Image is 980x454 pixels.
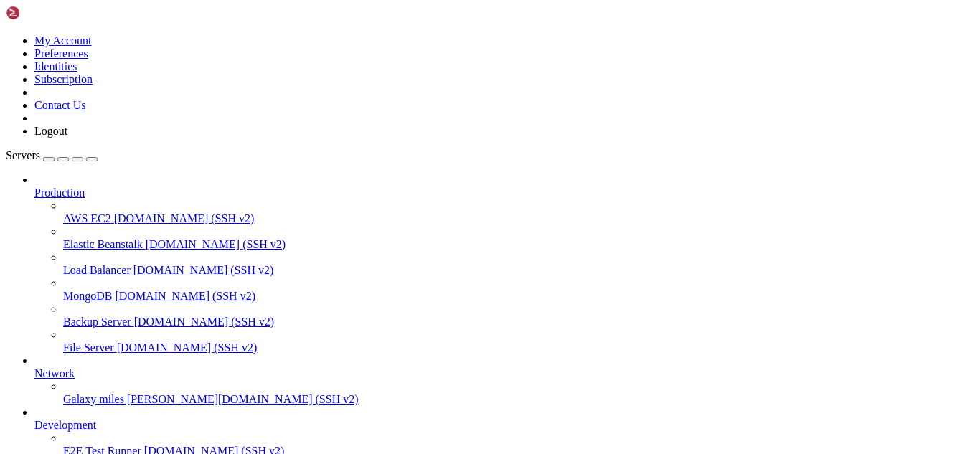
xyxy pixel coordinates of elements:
[63,380,974,406] li: Galaxy miles [PERSON_NAME][DOMAIN_NAME] (SSH v2)
[117,341,258,354] span: [DOMAIN_NAME] (SSH v2)
[34,125,67,137] a: Logout
[34,419,96,431] span: Development
[6,149,98,161] a: Servers
[34,354,974,406] li: Network
[134,316,275,328] span: [DOMAIN_NAME] (SSH v2)
[63,316,131,328] span: Backup Server
[63,225,974,251] li: Elastic Beanstalk [DOMAIN_NAME] (SSH v2)
[63,251,974,277] li: Load Balancer [DOMAIN_NAME] (SSH v2)
[34,34,92,47] a: My Account
[146,238,286,250] span: [DOMAIN_NAME] (SSH v2)
[34,73,93,85] a: Subscription
[63,290,974,303] a: MongoDB [DOMAIN_NAME] (SSH v2)
[63,328,974,354] li: File Server [DOMAIN_NAME] (SSH v2)
[6,6,88,20] img: Shellngn
[63,303,974,328] li: Backup Server [DOMAIN_NAME] (SSH v2)
[63,238,143,250] span: Elastic Beanstalk
[63,341,114,354] span: File Server
[63,264,131,276] span: Load Balancer
[34,60,77,72] a: Identities
[99,393,358,405] span: miles [PERSON_NAME][DOMAIN_NAME] (SSH v2)
[34,367,974,380] a: Network
[34,186,974,199] a: Production
[6,149,40,161] span: Servers
[133,264,274,276] span: [DOMAIN_NAME] (SSH v2)
[63,341,974,354] a: File Server [DOMAIN_NAME] (SSH v2)
[63,264,974,277] a: Load Balancer [DOMAIN_NAME] (SSH v2)
[115,290,255,302] span: [DOMAIN_NAME] (SSH v2)
[34,174,974,354] li: Production
[63,238,974,251] a: Elastic Beanstalk [DOMAIN_NAME] (SSH v2)
[34,99,86,111] a: Contact Us
[63,212,111,224] span: AWS EC2
[63,212,974,225] a: AWS EC2 [DOMAIN_NAME] (SSH v2)
[34,367,75,379] span: Network
[34,419,974,432] a: Development
[63,199,974,225] li: AWS EC2 [DOMAIN_NAME] (SSH v2)
[34,186,85,199] span: Production
[114,212,255,224] span: [DOMAIN_NAME] (SSH v2)
[34,47,88,60] a: Preferences
[63,277,974,303] li: MongoDB [DOMAIN_NAME] (SSH v2)
[63,316,974,328] a: Backup Server [DOMAIN_NAME] (SSH v2)
[63,393,974,406] a: Galaxy miles [PERSON_NAME][DOMAIN_NAME] (SSH v2)
[63,290,112,302] span: MongoDB
[63,393,96,405] span: Galaxy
